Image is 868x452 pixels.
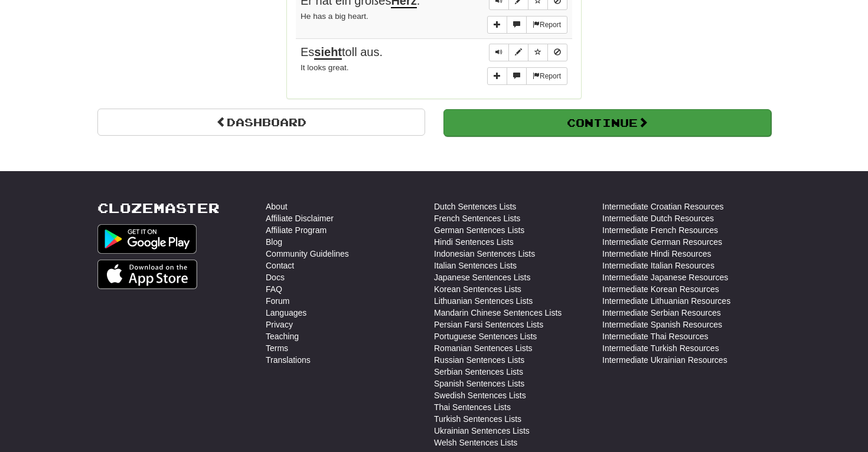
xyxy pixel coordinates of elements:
a: Intermediate Turkish Resources [602,342,719,354]
a: FAQ [266,283,282,295]
a: Intermediate Thai Resources [602,330,709,342]
a: Docs [266,271,285,283]
a: Dutch Sentences Lists [434,201,516,212]
button: Report [526,67,567,85]
a: Russian Sentences Lists [434,354,524,366]
button: Play sentence audio [489,44,509,61]
a: Affiliate Disclaimer [266,212,334,224]
a: Intermediate Croatian Resources [602,201,723,212]
a: Intermediate Korean Resources [602,283,719,295]
a: Clozemaster [97,201,220,215]
img: Get it on App Store [97,260,197,289]
a: French Sentences Lists [434,212,520,224]
button: Toggle ignore [547,44,567,61]
a: Swedish Sentences Lists [434,389,526,401]
a: Teaching [266,330,299,342]
a: Intermediate Serbian Resources [602,307,721,319]
a: Community Guidelines [266,248,349,260]
a: Blog [266,236,282,248]
a: Forum [266,295,289,307]
div: More sentence controls [487,67,567,85]
a: Intermediate Italian Resources [602,260,714,271]
a: Translations [266,354,311,366]
a: Dashboard [97,109,425,136]
button: Add sentence to collection [487,16,507,34]
a: Persian Farsi Sentences Lists [434,319,543,330]
a: Serbian Sentences Lists [434,366,523,378]
a: Indonesian Sentences Lists [434,248,535,260]
a: Contact [266,260,294,271]
button: Edit sentence [508,44,528,61]
a: Romanian Sentences Lists [434,342,533,354]
a: Terms [266,342,288,354]
a: Intermediate Japanese Resources [602,271,728,283]
a: Privacy [266,319,293,330]
a: Japanese Sentences Lists [434,271,530,283]
a: Affiliate Program [266,224,327,236]
a: Thai Sentences Lists [434,401,511,413]
img: Get it on Google Play [97,224,197,254]
a: Italian Sentences Lists [434,260,517,271]
u: sieht [314,45,342,60]
a: Turkish Sentences Lists [434,413,521,425]
a: Intermediate Dutch Resources [602,212,714,224]
a: Intermediate French Resources [602,224,718,236]
a: Korean Sentences Lists [434,283,521,295]
a: Intermediate Hindi Resources [602,248,711,260]
span: Es toll aus. [301,45,383,60]
small: It looks great. [301,63,349,72]
a: Intermediate Ukrainian Resources [602,354,727,366]
a: About [266,201,288,212]
small: He has a big heart. [301,12,368,21]
button: Add sentence to collection [487,67,507,85]
a: Languages [266,307,306,319]
a: Welsh Sentences Lists [434,437,517,448]
a: Intermediate Spanish Resources [602,319,722,330]
a: Lithuanian Sentences Lists [434,295,533,307]
a: Portuguese Sentences Lists [434,330,537,342]
a: Hindi Sentences Lists [434,236,514,248]
a: Mandarin Chinese Sentences Lists [434,307,562,319]
button: Report [526,16,567,34]
a: Ukrainian Sentences Lists [434,425,530,437]
div: Sentence controls [489,44,567,61]
button: Continue [443,109,771,136]
button: Toggle favorite [528,44,548,61]
a: Spanish Sentences Lists [434,378,524,389]
a: Intermediate Lithuanian Resources [602,295,730,307]
a: German Sentences Lists [434,224,524,236]
div: More sentence controls [487,16,567,34]
a: Intermediate German Resources [602,236,722,248]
